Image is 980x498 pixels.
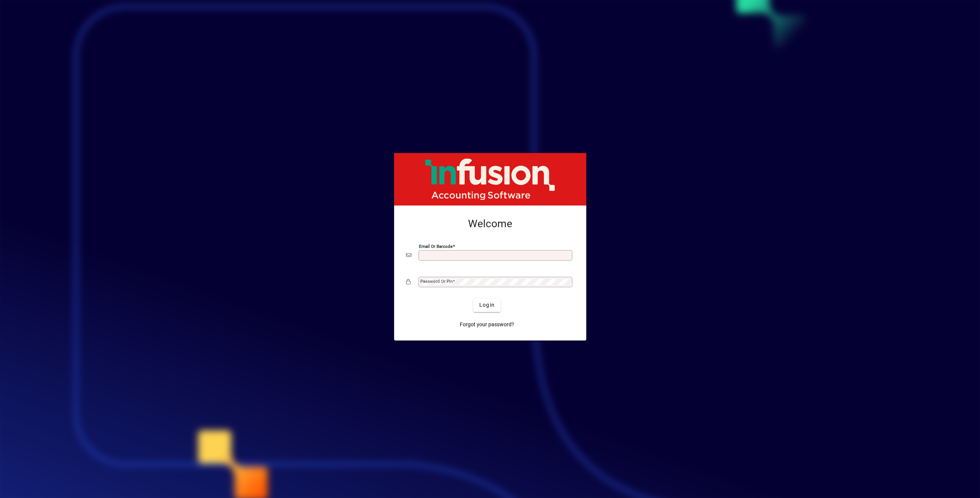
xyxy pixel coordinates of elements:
[473,298,501,312] button: Login
[406,217,574,230] h2: Welcome
[457,318,517,331] a: Forgot your password?
[460,321,514,328] span: Forgot your password?
[419,243,453,249] mat-label: Email or Barcode
[479,301,495,309] span: Login
[420,279,453,284] mat-label: Password or Pin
